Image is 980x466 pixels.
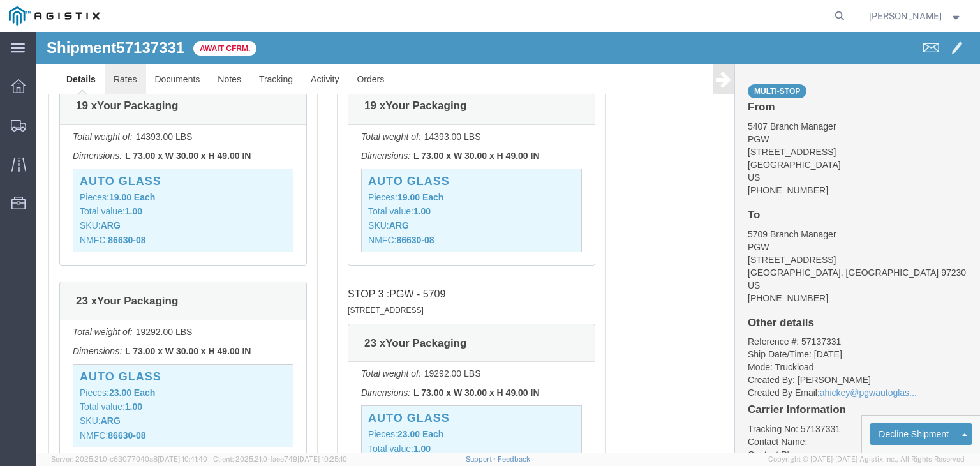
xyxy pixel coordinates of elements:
button: [PERSON_NAME] [868,8,963,24]
img: logo [9,6,100,26]
span: [DATE] 10:41:40 [158,455,207,463]
a: Support [466,455,498,463]
span: Server: 2025.21.0-c63077040a8 [51,455,207,463]
a: Feedback [498,455,530,463]
iframe: FS Legacy Container [36,32,980,453]
span: Copyright © [DATE]-[DATE] Agistix Inc., All Rights Reserved [768,454,965,465]
span: Douglas Harris [869,9,942,23]
span: Client: 2025.21.0-faee749 [213,455,347,463]
span: [DATE] 10:25:10 [297,455,347,463]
